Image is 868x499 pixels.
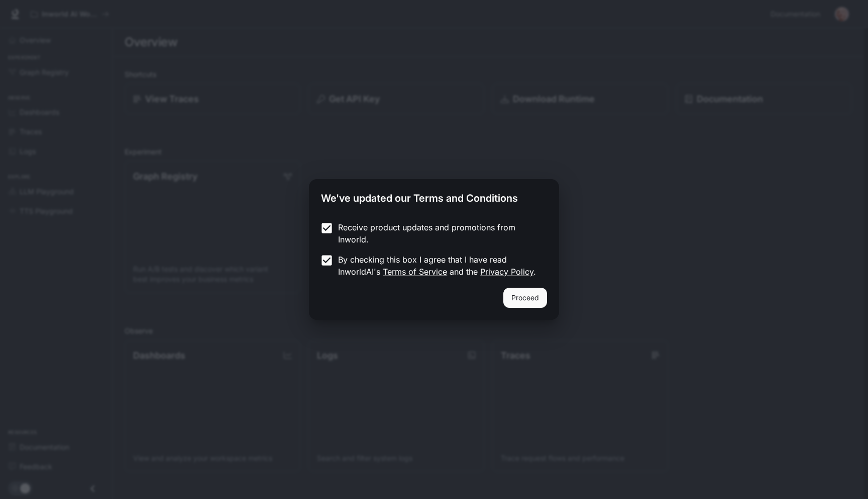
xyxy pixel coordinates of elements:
[503,288,547,308] button: Proceed
[309,179,559,213] h2: We've updated our Terms and Conditions
[338,221,539,245] p: Receive product updates and promotions from Inworld.
[480,267,533,277] a: Privacy Policy
[338,254,539,278] p: By checking this box I agree that I have read InworldAI's and the .
[383,267,447,277] a: Terms of Service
